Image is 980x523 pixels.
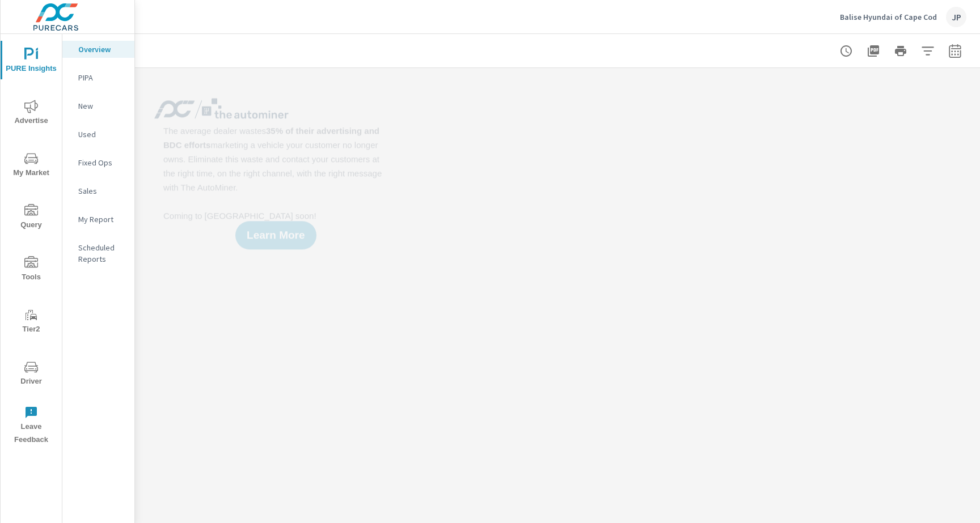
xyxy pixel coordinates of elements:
span: Save this to your personalized report [385,453,403,471]
span: Tier2 [4,308,58,336]
h5: Sales [435,89,462,101]
span: Save this to your personalized report [362,267,381,286]
span: This table looks at how you compare to the amount of budget you spend per channel as opposed to y... [367,456,381,469]
div: Sales [62,182,134,199]
button: Learn More [235,221,316,249]
p: Last 30 days [716,287,763,301]
p: Last 30 days [435,101,481,115]
span: A rolling 30 day total of daily Shoppers on the dealership website, averaged over the selected da... [626,456,639,469]
a: See more details in report [948,453,966,471]
span: Total cost of media for all PureCars channels for the selected dealership group over the selected... [626,270,639,283]
a: See more details in report [385,267,403,286]
span: Save this to your personalized report [644,267,662,286]
button: "Export Report to PDF" [862,40,885,62]
span: Save this to your personalized report [926,453,944,471]
div: PIPA [62,69,134,86]
a: See more details in report [666,267,685,286]
span: Advertise [4,100,58,127]
button: Make Fullscreen [885,453,903,471]
span: The number of dealer-specified goals completed by a visitor. [Source: This data is provided by th... [907,456,921,469]
span: Number of Repair Orders Closed by the selected dealership group over the selected time range. [So... [907,84,921,97]
button: Make Fullscreen [907,267,926,286]
p: PIPA [78,72,125,83]
span: Save this to your personalized report [644,453,662,471]
p: My Report [78,214,125,225]
span: My Market [4,152,58,180]
h5: PureCars Ad Spend [435,275,531,287]
button: Apply Filters [916,40,939,62]
p: Last 30 days [716,473,763,487]
p: New [78,100,125,112]
button: Make Fullscreen [344,453,362,471]
p: Scheduled Reports [78,242,125,265]
h5: Closed ROs [716,89,774,101]
h5: Conversions [716,461,778,473]
span: Average cost of advertising per each vehicle sold at the dealer over the selected date range. The... [930,270,944,283]
div: Used [62,126,134,143]
button: Make Fullscreen [322,267,340,286]
span: Driver [4,360,58,388]
span: Tools [4,256,58,284]
div: Scheduled Reports [62,239,134,267]
span: Save this to your personalized report [948,267,966,286]
div: Overview [62,41,134,58]
p: Fixed Ops [78,157,125,168]
p: Last 30 days [716,101,763,115]
p: Last 30 days [435,287,481,301]
span: Total sales revenue over the selected date range. [Source: This data is sourced from the dealer’s... [344,270,358,283]
span: Learn More [247,230,305,240]
p: Balise Hyundai of Cape Cod [840,12,937,22]
div: Fixed Ops [62,154,134,171]
h5: PureCars Ad Spend Per Unit Sold [716,275,884,287]
h5: PureCars Advertising Spend Mix [153,461,314,473]
a: See more details in report [948,82,966,100]
span: Save this to your personalized report [644,82,662,100]
p: Used [78,129,125,140]
a: See more details in report [666,82,685,100]
h5: Average 30 Days Shoppers [435,461,568,473]
div: nav menu [1,34,62,451]
button: Select Date Range [944,40,966,62]
div: New [62,97,134,114]
span: Query [4,204,58,232]
span: Save this to your personalized report [926,82,944,100]
p: Overview [78,44,125,55]
p: Last 30 days [153,287,200,301]
button: Make Fullscreen [885,82,903,100]
button: Print Report [889,40,912,62]
span: PURE Insights [4,48,58,75]
p: Last 30 days [153,473,200,487]
button: Make Fullscreen [603,453,621,471]
p: Sales [78,185,125,197]
button: Make Fullscreen [603,267,621,286]
p: Last 30 days [435,473,481,487]
a: See more details in report [666,453,685,471]
span: Number of vehicles sold by the dealership over the selected date range. [Source: This data is sou... [626,84,639,97]
h5: Revenue [153,275,195,287]
button: Make Fullscreen [603,82,621,100]
span: Leave Feedback [4,406,58,447]
div: JP [946,7,966,27]
div: My Report [62,211,134,228]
